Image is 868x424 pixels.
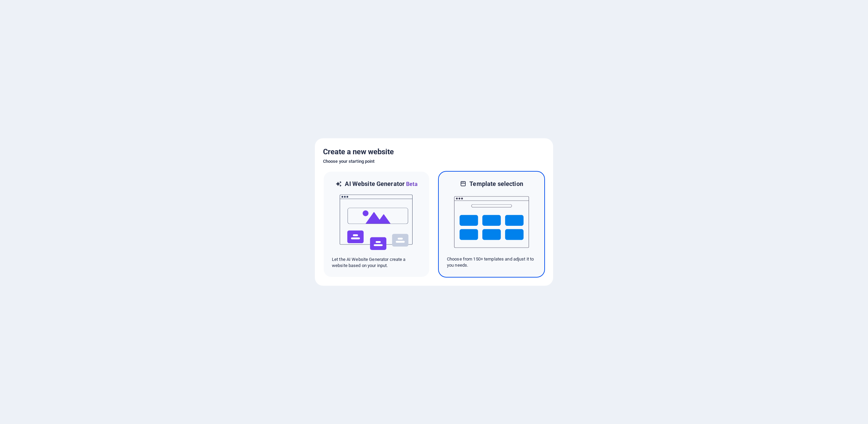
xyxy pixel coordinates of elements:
h6: Choose your starting point [323,157,545,166]
p: Choose from 150+ templates and adjust it to you needs. [447,256,536,268]
h6: AI Website Generator [345,180,417,188]
p: Let the AI Website Generator create a website based on your input. [332,256,421,269]
img: ai [339,188,414,256]
div: AI Website GeneratorBetaaiLet the AI Website Generator create a website based on your input. [323,171,430,278]
span: Beta [405,181,418,187]
div: Template selectionChoose from 150+ templates and adjust it to you needs. [438,171,545,278]
h5: Create a new website [323,146,545,157]
h6: Template selection [469,180,523,188]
